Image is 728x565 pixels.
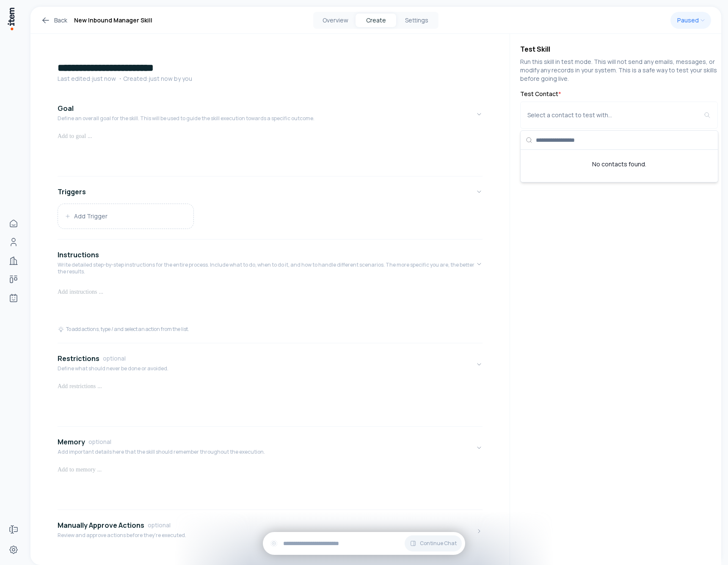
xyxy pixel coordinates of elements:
[420,540,457,547] span: Continue Chat
[521,150,718,182] div: Suggestions
[263,532,465,555] div: Continue Chat
[58,532,186,539] p: Review and approve actions before they're executed.
[356,14,396,27] button: Create
[396,14,437,27] button: Settings
[58,430,483,466] button: MemoryoptionalAdd important details here that the skill should remember throughout the execution.
[74,15,152,25] h1: New Inbound Manager Skill
[5,521,22,538] a: Forms
[58,187,86,197] h4: Triggers
[58,353,99,364] h4: Restrictions
[58,115,314,122] p: Define an overall goal for the skill. This will be used to guide the skill execution towards a sp...
[58,449,265,455] p: Add important details here that the skill should remember throughout the execution.
[521,150,718,179] div: No contacts found.
[405,535,462,551] button: Continue Chat
[148,521,171,529] span: optional
[88,438,111,446] span: optional
[58,96,483,132] button: GoalDefine an overall goal for the skill. This will be used to guide the skill execution towards ...
[58,204,193,229] button: Add Trigger
[58,520,144,530] h4: Manually Approve Actions
[58,250,99,260] h4: Instructions
[58,347,483,382] button: RestrictionsoptionalDefine what should never be done or avoided.
[58,326,189,333] div: To add actions, type / and select an action from the list.
[58,132,483,173] div: GoalDefine an overall goal for the skill. This will be used to guide the skill execution towards ...
[5,289,22,306] a: Agents
[520,90,718,98] label: Test Contact
[58,180,483,204] button: Triggers
[315,14,356,27] button: Overview
[58,204,483,236] div: Triggers
[58,365,168,372] p: Define what should never be done or avoided.
[58,437,85,447] h4: Memory
[58,285,483,339] div: InstructionsWrite detailed step-by-step instructions for the entire process. Include what to do, ...
[58,243,483,285] button: InstructionsWrite detailed step-by-step instructions for the entire process. Include what to do, ...
[58,513,483,549] button: Manually Approve ActionsoptionalReview and approve actions before they're executed.
[58,262,476,275] p: Write detailed step-by-step instructions for the entire process. Include what to do, when to do i...
[7,7,15,31] img: Item Brain Logo
[58,382,483,423] div: RestrictionsoptionalDefine what should never be done or avoided.
[5,541,22,558] a: Settings
[520,44,718,54] h4: Test Skill
[5,252,22,269] a: Companies
[5,215,22,232] a: Home
[58,103,74,113] h4: Goal
[103,354,126,363] span: optional
[41,15,67,25] a: Back
[527,111,704,119] div: Select a contact to test with...
[5,271,22,288] a: deals
[5,234,22,251] a: Contacts
[520,58,718,83] p: Run this skill in test mode. This will not send any emails, messages, or modify any records in yo...
[58,74,483,83] p: Last edited: just now ・Created: just now by you
[58,466,483,506] div: MemoryoptionalAdd important details here that the skill should remember throughout the execution.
